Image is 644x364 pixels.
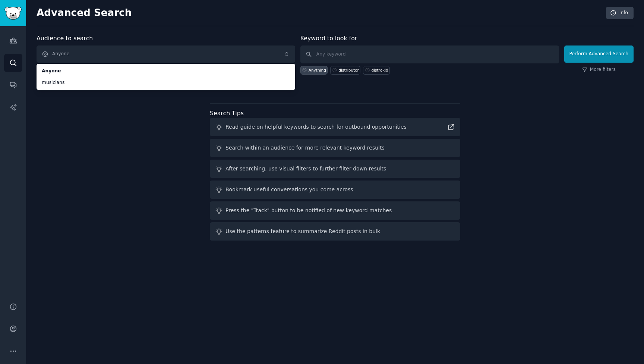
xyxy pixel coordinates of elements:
[225,123,407,131] div: Read guide on helpful keywords to search for outbound opportunities
[210,110,244,117] label: Search Tips
[225,186,353,194] div: Bookmark useful conversations you come across
[371,68,388,73] div: distrokid
[225,144,385,152] div: Search within an audience for more relevant keyword results
[582,66,616,73] a: More filters
[300,45,559,63] input: Any keyword
[300,35,357,42] label: Keyword to look for
[225,207,392,214] div: Press the "Track" button to be notified of new keyword matches
[225,228,380,235] div: Use the patterns feature to summarize Reddit posts in bulk
[606,7,634,19] a: Info
[225,165,386,173] div: After searching, use visual filters to further filter down results
[37,45,295,63] button: Anyone
[42,79,290,86] span: musicians
[37,35,93,42] label: Audience to search
[564,45,634,63] button: Perform Advanced Search
[338,68,359,73] div: distributor
[37,7,602,19] h2: Advanced Search
[4,7,22,20] img: GummySearch logo
[309,68,326,73] div: Anything
[42,68,290,75] span: Anyone
[37,64,295,90] ul: Anyone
